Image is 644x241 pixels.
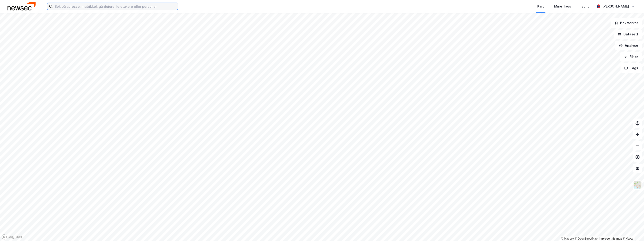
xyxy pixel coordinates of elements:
div: Bolig [581,4,590,9]
button: Analyse [615,41,642,50]
div: Kart [537,4,544,9]
img: newsec-logo.f6e21ccffca1b3a03d2d.png [8,2,36,10]
div: Mine Tags [554,4,571,9]
button: Datasett [614,30,642,39]
iframe: Chat Widget [621,218,644,241]
div: Kontrollprogram for chat [621,218,644,241]
button: Filter [620,52,642,61]
button: Bokmerker [610,18,642,28]
div: [PERSON_NAME] [602,4,629,9]
a: Improve this map [599,237,622,240]
a: Mapbox [561,237,574,240]
input: Søk på adresse, matrikkel, gårdeiere, leietakere eller personer [53,3,178,10]
a: Mapbox homepage [1,234,22,240]
button: Tags [620,63,642,73]
img: Z [633,181,642,190]
a: OpenStreetMap [575,237,598,240]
